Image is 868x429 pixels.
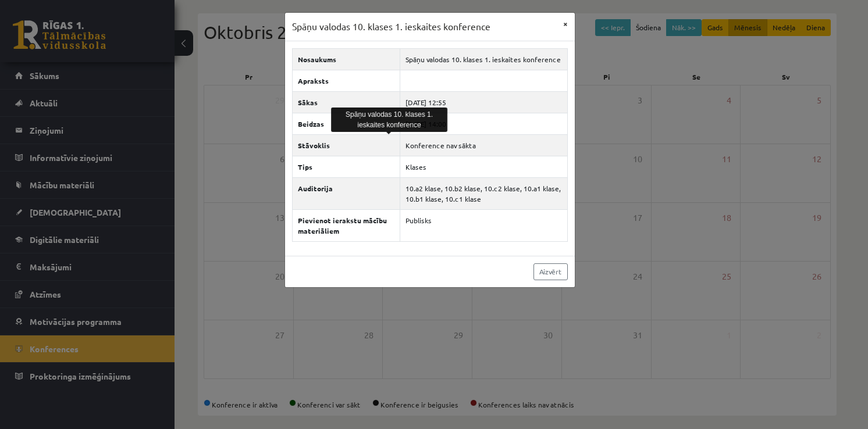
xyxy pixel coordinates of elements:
[292,20,490,34] h3: Spāņu valodas 10. klases 1. ieskaites konference
[400,91,567,113] td: [DATE] 12:55
[293,48,400,70] th: Nosaukums
[533,263,568,280] a: Aizvērt
[293,156,400,177] th: Tips
[400,156,567,177] td: Klases
[293,70,400,91] th: Apraksts
[556,13,575,35] button: ×
[400,177,567,209] td: 10.a2 klase, 10.b2 klase, 10.c2 klase, 10.a1 klase, 10.b1 klase, 10.c1 klase
[331,108,447,132] div: Spāņu valodas 10. klases 1. ieskaites konference
[293,177,400,209] th: Auditorija
[293,113,400,134] th: Beidzas
[400,113,567,134] td: [DATE] 14:00
[400,48,567,70] td: Spāņu valodas 10. klases 1. ieskaites konference
[400,134,567,156] td: Konference nav sākta
[293,134,400,156] th: Stāvoklis
[293,91,400,113] th: Sākas
[293,209,400,241] th: Pievienot ierakstu mācību materiāliem
[400,209,567,241] td: Publisks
